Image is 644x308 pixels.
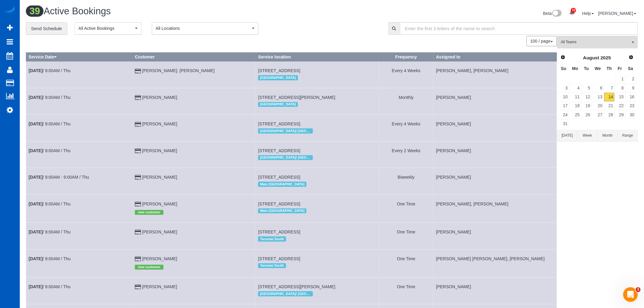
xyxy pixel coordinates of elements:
div: Location [258,74,376,82]
span: Saturday [628,66,633,71]
a: [DATE]/ 8:00AM / Thu [29,121,71,126]
span: Tacoma/ South [258,263,286,268]
td: Assigned to [433,223,557,249]
th: Service Date [26,53,132,61]
td: Frequency [379,278,434,304]
a: 12 [582,93,592,101]
span: August [583,55,599,60]
b: [DATE] [29,201,43,206]
td: Customer [132,223,256,249]
a: Beta [543,11,562,16]
td: Schedule date [26,88,132,114]
b: [DATE] [29,121,43,126]
i: Credit Card Payment [135,202,141,206]
td: Assigned to [433,278,557,304]
span: All Teams [561,40,630,45]
div: Location [258,180,376,188]
a: 23 [626,102,636,110]
td: Schedule date [26,61,132,88]
a: 24 [558,111,569,119]
a: 15 [615,93,625,101]
span: Tuesday [584,66,589,71]
button: Month [598,130,618,141]
a: [PERSON_NAME] [142,148,177,153]
b: [DATE] [29,68,43,73]
td: Schedule date [26,194,132,222]
a: [DATE]/ 8:00AM / Thu [29,201,71,206]
td: Customer [132,141,256,168]
td: Service location [256,278,379,304]
a: 17 [558,102,569,110]
span: 39 [26,5,44,17]
th: Assigned to [433,53,557,61]
td: Assigned to [433,61,557,88]
span: Thursday [607,66,612,71]
td: Service location [256,141,379,168]
a: [PERSON_NAME] [142,175,177,180]
img: Automaid Logo [4,6,16,15]
a: 29 [615,111,625,119]
span: 19 [571,8,576,13]
img: New interface [552,10,562,18]
iframe: Intercom live chat [623,287,638,302]
span: [GEOGRAPHIC_DATA]/ [GEOGRAPHIC_DATA] [258,155,313,160]
span: [STREET_ADDRESS][PERSON_NAME] [258,284,335,289]
a: [DATE]/ 8:00AM / Thu [29,229,71,234]
td: Customer [132,168,256,194]
td: Service location [256,223,379,249]
a: 11 [569,93,581,101]
span: [GEOGRAPHIC_DATA] [258,75,298,80]
a: [PERSON_NAME]. [PERSON_NAME] [142,68,215,73]
i: Credit Card Payment [135,175,141,180]
span: Wednesday [595,66,601,71]
span: new customer [135,265,163,270]
a: 4 [569,84,581,92]
a: [DATE]/ 8:00AM / Thu [29,256,71,261]
i: Credit Card Payment [135,149,141,153]
span: [GEOGRAPHIC_DATA]/ [GEOGRAPHIC_DATA] [258,128,313,133]
span: Prev [561,55,565,60]
a: 28 [604,111,614,119]
td: Customer [132,88,256,114]
b: [DATE] [29,284,43,289]
td: Service location [256,61,379,88]
td: Customer [132,194,256,222]
td: Assigned to [433,168,557,194]
span: Sunday [561,66,566,71]
td: Customer [132,115,256,141]
h1: Active Bookings [26,6,327,16]
a: [DATE]/ 8:00AM / Thu [29,284,71,289]
a: 19 [582,102,592,110]
input: Enter the first 3 letters of the name to search [400,22,638,35]
td: Schedule date [26,141,132,168]
a: 20 [592,102,604,110]
a: 30 [626,111,636,119]
div: Location [258,235,376,243]
button: Range [618,130,638,141]
span: [STREET_ADDRESS] [258,68,300,73]
b: [DATE] [29,175,43,180]
td: Schedule date [26,168,132,194]
td: Service location [256,168,379,194]
span: All Locations [156,25,250,31]
button: All Locations [152,22,258,35]
nav: Pagination navigation [527,36,557,46]
a: 8 [615,84,625,92]
span: [STREET_ADDRESS] [258,256,300,261]
td: Frequency [379,88,434,114]
a: 14 [604,93,614,101]
a: 25 [569,111,581,119]
a: 31 [558,120,569,128]
a: 18 [569,102,581,110]
a: [DATE]/ 8:00AM / Thu [29,148,71,153]
a: [PERSON_NAME] [142,229,177,234]
td: Frequency [379,223,434,249]
th: Frequency [379,53,434,61]
div: Location [258,262,376,270]
td: Schedule date [26,223,132,249]
td: Customer [132,278,256,304]
button: All Teams [557,36,638,48]
a: Send Schedule [26,22,67,35]
td: Assigned to [433,88,557,114]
